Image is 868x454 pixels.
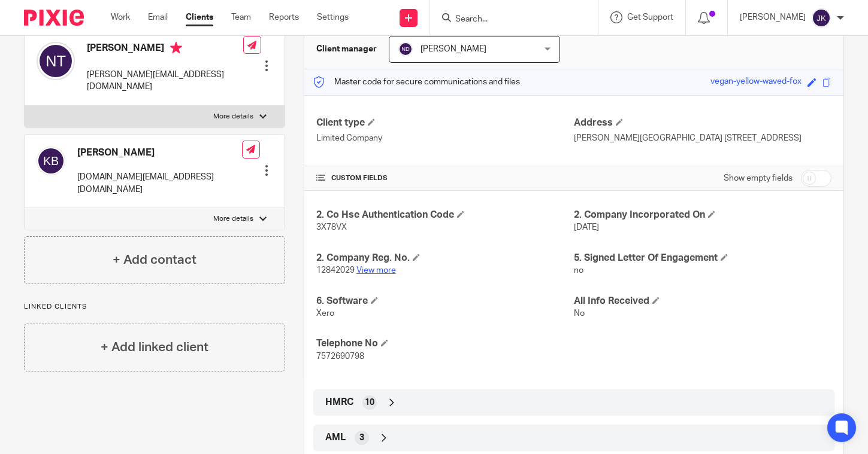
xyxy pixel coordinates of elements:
[316,252,574,264] h4: 2. Company Reg. No.
[574,266,583,275] span: no
[316,266,355,275] span: 12842029
[574,309,585,318] span: No
[37,147,65,175] img: svg%3E
[724,172,793,184] label: Show empty fields
[231,11,251,23] a: Team
[316,352,364,361] span: 7572690798
[186,11,213,23] a: Clients
[316,132,574,144] p: Limited Company
[101,338,208,357] h4: + Add linked client
[325,396,353,409] span: HMRC
[316,117,574,129] h4: Client type
[148,11,168,23] a: Email
[574,117,831,129] h4: Address
[574,132,831,144] p: [PERSON_NAME][GEOGRAPHIC_DATA] [STREET_ADDRESS]
[627,13,673,22] span: Get Support
[574,252,831,264] h4: 5. Signed Letter Of Engagement
[313,76,520,88] p: Master code for secure communications and files
[316,309,334,318] span: Xero
[87,42,243,57] h4: [PERSON_NAME]
[269,11,299,23] a: Reports
[316,43,377,55] h3: Client manager
[316,337,574,350] h4: Telephone No
[325,431,346,444] span: AML
[812,8,831,28] img: svg%3E
[398,42,413,56] img: svg%3E
[574,223,599,231] span: [DATE]
[213,214,253,224] p: More details
[24,10,84,26] img: Pixie
[170,42,182,54] i: Primary
[77,147,242,159] h4: [PERSON_NAME]
[356,266,396,275] a: View more
[574,295,831,307] h4: All Info Received
[316,173,574,183] h4: CUSTOM FIELDS
[454,14,562,25] input: Search
[213,112,253,121] p: More details
[574,209,831,221] h4: 2. Company Incorporated On
[24,302,285,312] p: Linked clients
[740,11,806,23] p: [PERSON_NAME]
[710,75,802,89] div: vegan-yellow-waved-fox
[111,11,130,23] a: Work
[77,171,242,196] p: [DOMAIN_NAME][EMAIL_ADDRESS][DOMAIN_NAME]
[113,251,196,269] h4: + Add contact
[421,45,486,53] span: [PERSON_NAME]
[316,209,574,221] h4: 2. Co Hse Authentication Code
[87,69,243,93] p: [PERSON_NAME][EMAIL_ADDRESS][DOMAIN_NAME]
[316,295,574,307] h4: 6. Software
[37,42,75,80] img: svg%3E
[316,223,347,231] span: 3X78VX
[365,397,374,409] span: 10
[317,11,349,23] a: Settings
[359,432,364,444] span: 3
